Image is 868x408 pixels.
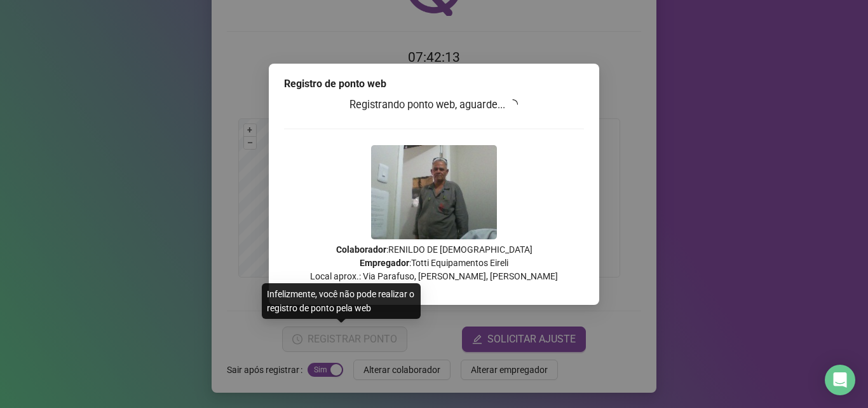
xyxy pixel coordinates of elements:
strong: Colaborador [336,244,386,255]
div: Infelizmente, você não pode realizar o registro de ponto pela web [262,283,421,319]
h3: Registrando ponto web, aguarde... [284,97,584,113]
strong: Empregador [360,258,409,268]
img: 2Q== [371,145,497,239]
p: : RENILDO DE [DEMOGRAPHIC_DATA] : Totti Equipamentos Eireli Local aprox.: Via Parafuso, [PERSON_N... [284,243,584,283]
div: Registro de ponto web [284,76,584,92]
span: loading [508,99,519,110]
div: Open Intercom Messenger [825,365,855,395]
